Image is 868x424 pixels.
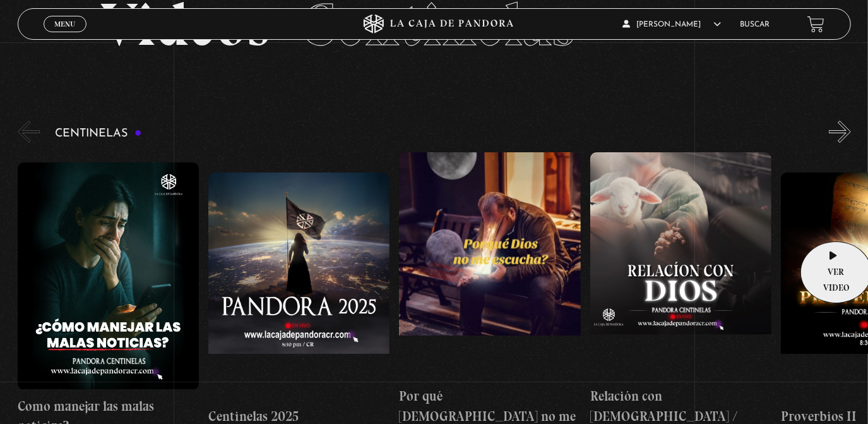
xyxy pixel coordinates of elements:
a: Buscar [740,21,770,28]
a: View your shopping cart [807,16,824,33]
h3: Centinelas [56,128,142,140]
span: [PERSON_NAME] [623,21,722,28]
span: Menu [54,20,75,28]
span: Cerrar [50,31,80,40]
button: Previous [18,121,40,143]
button: Next [829,121,851,143]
